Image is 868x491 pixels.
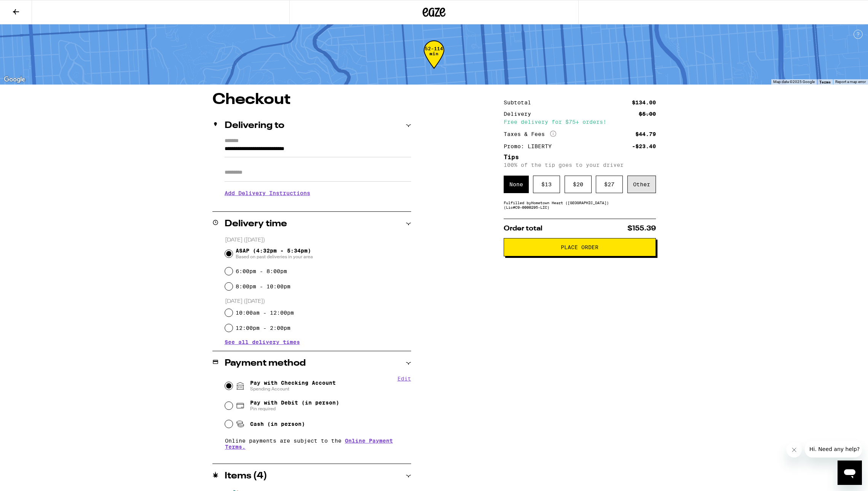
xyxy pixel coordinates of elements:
[561,245,598,250] span: Place Order
[225,219,287,229] h2: Delivery time
[504,162,656,168] p: 100% of the tip goes to your driver
[2,75,27,85] img: Google
[504,200,656,210] div: Fulfilled by Hometown Heart ([GEOGRAPHIC_DATA]) (Lic# C9-0000295-LIC )
[504,176,529,193] div: None
[225,237,411,244] p: [DATE] ([DATE])
[504,100,536,105] div: Subtotal
[504,119,656,125] div: Free delivery for $75+ orders!
[805,441,862,457] iframe: Message from company
[504,154,656,160] h5: Tips
[250,400,339,406] span: Pay with Debit (in person)
[596,176,623,193] div: $ 27
[504,111,536,117] div: Delivery
[838,461,862,485] iframe: Button to launch messaging window
[819,80,831,84] a: Terms
[504,144,557,149] div: Promo: LIBERTY
[225,438,411,450] p: Online payments are subject to the
[533,176,560,193] div: $ 13
[212,92,411,107] h1: Checkout
[632,100,656,105] div: $134.00
[225,472,267,481] h2: Items ( 4 )
[236,254,313,260] span: Based on past deliveries in your area
[250,421,305,427] span: Cash (in person)
[639,111,656,117] div: $5.00
[236,283,290,289] label: 8:00pm - 10:00pm
[250,386,336,392] span: Spending Account
[225,298,411,305] p: [DATE] ([DATE])
[504,131,556,138] div: Taxes & Fees
[787,442,802,457] iframe: Close message
[236,248,313,260] span: ASAP (4:32pm - 5:34pm)
[424,46,444,75] div: 52-114 min
[225,438,393,450] a: Online Payment Terms.
[236,268,287,274] label: 6:00pm - 8:00pm
[397,376,411,382] button: Edit
[627,176,656,193] div: Other
[225,121,284,130] h2: Delivering to
[225,184,411,202] h3: Add Delivery Instructions
[250,406,339,412] span: Pin required
[225,359,306,368] h2: Payment method
[627,225,656,232] span: $155.39
[225,339,300,345] button: See all delivery times
[632,144,656,149] div: -$23.40
[835,80,866,84] a: Report a map error
[635,131,656,137] div: $44.79
[2,75,27,85] a: Open this area in Google Maps (opens a new window)
[504,225,542,232] span: Order total
[250,380,336,392] span: Pay with Checking Account
[236,325,290,331] label: 12:00pm - 2:00pm
[225,202,411,208] p: We'll contact you at [PHONE_NUMBER] when we arrive
[504,238,656,256] button: Place Order
[236,310,294,316] label: 10:00am - 12:00pm
[773,80,815,84] span: Map data ©2025 Google
[565,176,592,193] div: $ 20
